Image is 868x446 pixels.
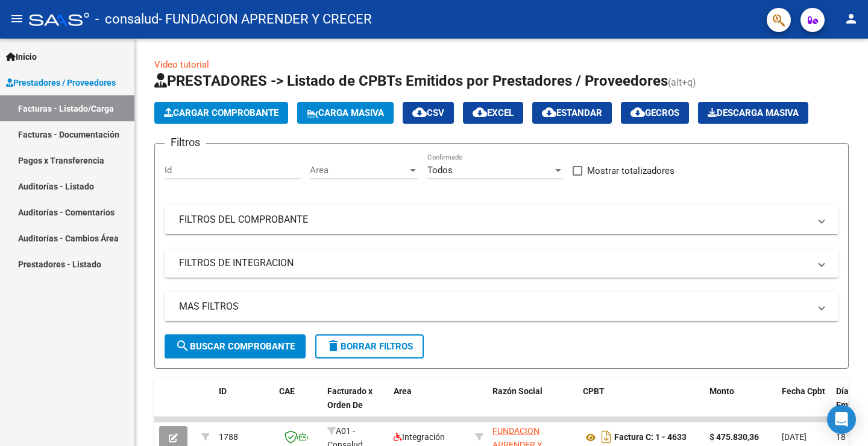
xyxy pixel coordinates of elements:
[219,386,227,396] span: ID
[427,165,453,176] span: Todos
[473,107,514,118] span: EXCEL
[297,102,394,124] button: Carga Masiva
[165,334,306,358] button: Buscar Comprobante
[463,102,523,124] button: EXCEL
[394,386,412,396] span: Area
[165,292,838,321] mat-expansion-panel-header: MAS FILTROS
[164,107,278,118] span: Cargar Comprobante
[668,77,696,88] span: (alt+q)
[578,378,705,432] datatable-header-cell: CPBT
[165,205,838,234] mat-expansion-panel-header: FILTROS DEL COMPROBANTE
[279,386,295,396] span: CAE
[95,6,159,33] span: - consalud
[492,386,542,396] span: Razón Social
[326,341,413,352] span: Borrar Filtros
[307,107,384,118] span: Carga Masiva
[631,105,645,119] mat-icon: cloud_download
[159,6,372,33] span: - FUNDACION APRENDER Y CRECER
[473,105,487,119] mat-icon: cloud_download
[154,59,209,70] a: Video tutorial
[10,11,24,26] mat-icon: menu
[827,405,856,434] div: Open Intercom Messenger
[274,378,322,432] datatable-header-cell: CAE
[310,165,407,176] span: Area
[698,102,808,124] app-download-masive: Descarga masiva de comprobantes (adjuntos)
[631,107,679,118] span: Gecros
[154,102,288,124] button: Cargar Comprobante
[403,102,454,124] button: CSV
[412,105,427,119] mat-icon: cloud_download
[389,378,470,432] datatable-header-cell: Area
[709,432,759,442] strong: $ 475.830,36
[488,378,578,432] datatable-header-cell: Razón Social
[782,386,825,396] span: Fecha Cpbt
[777,378,831,432] datatable-header-cell: Fecha Cpbt
[315,334,424,358] button: Borrar Filtros
[154,72,668,89] span: PRESTADORES -> Listado de CPBTs Emitidos por Prestadores / Proveedores
[844,11,858,26] mat-icon: person
[327,386,373,410] span: Facturado x Orden De
[614,433,687,442] strong: Factura C: 1 - 4633
[179,300,810,313] mat-panel-title: MAS FILTROS
[322,378,389,432] datatable-header-cell: Facturado x Orden De
[165,249,838,278] mat-expansion-panel-header: FILTROS DE INTEGRACION
[532,102,612,124] button: Estandar
[165,134,206,151] h3: Filtros
[6,50,37,63] span: Inicio
[621,102,689,124] button: Gecros
[698,102,808,124] button: Descarga Masiva
[836,432,846,442] span: 18
[542,105,556,119] mat-icon: cloud_download
[175,341,295,352] span: Buscar Comprobante
[219,432,238,442] span: 1788
[705,378,777,432] datatable-header-cell: Monto
[179,256,810,270] mat-panel-title: FILTROS DE INTEGRACION
[214,378,274,432] datatable-header-cell: ID
[394,432,445,442] span: Integración
[542,107,602,118] span: Estandar
[709,386,734,396] span: Monto
[583,386,605,396] span: CPBT
[782,432,807,442] span: [DATE]
[326,339,341,353] mat-icon: delete
[175,339,190,353] mat-icon: search
[412,107,444,118] span: CSV
[587,164,675,178] span: Mostrar totalizadores
[179,213,810,226] mat-panel-title: FILTROS DEL COMPROBANTE
[6,76,116,89] span: Prestadores / Proveedores
[708,107,799,118] span: Descarga Masiva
